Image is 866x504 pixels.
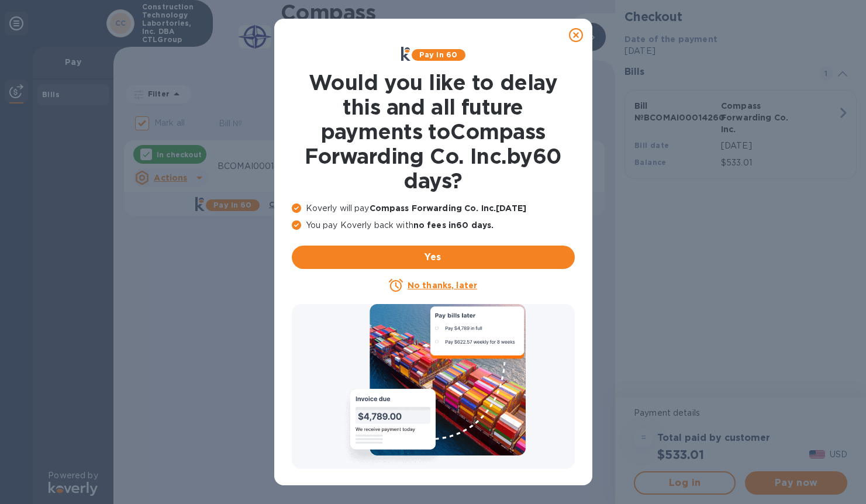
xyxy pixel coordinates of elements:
[408,281,477,290] u: No thanks, later
[292,70,575,193] h1: Would you like to delay this and all future payments to Compass Forwarding Co. Inc. by 60 days ?
[419,50,457,59] b: Pay in 60
[292,246,575,269] button: Yes
[292,202,575,215] p: Koverly will pay
[292,219,575,232] p: You pay Koverly back with
[370,203,526,213] b: Compass Forwarding Co. Inc. [DATE]
[301,250,565,264] span: Yes
[413,220,494,230] b: no fees in 60 days .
